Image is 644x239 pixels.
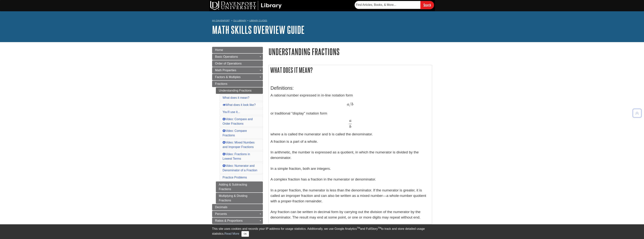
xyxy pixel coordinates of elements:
[349,102,351,107] span: /
[269,65,432,75] h2: What does it mean?
[223,164,257,172] a: Video: Numerator and Denominator of a Fraction
[212,24,305,36] a: Math Skills Overview Guide
[223,141,255,149] a: Video: Mixed Numbes and Improper Fractions
[349,125,351,129] span: b
[269,47,432,56] h1: Understanding Fractions
[420,1,434,9] input: Search
[215,62,242,65] span: Order of Operations
[271,85,430,91] h3: Definitions:
[378,227,381,229] sup: TM
[271,93,430,137] p: A rational number expressed in in-line notation form or traditional "display" notation form where...
[215,82,228,85] span: Fractions
[212,74,263,80] a: Factors & Multiples
[223,110,240,114] a: You'll use it...
[357,227,360,229] sup: TM
[351,102,353,106] span: b
[355,1,434,9] form: Searches DU Library's articles, books, and more
[212,227,432,237] div: This site uses cookies and records your IP address for usage statistics. Additionally, we use Goo...
[223,103,256,106] a: What does it look like?
[216,181,263,192] a: Adding & Subtracting Fractions
[215,219,243,222] span: Ratios & Proportions
[215,75,241,79] span: Factors & Multiples
[215,48,223,52] span: Home
[215,55,238,58] span: Basic Operations
[212,204,263,210] a: Decimals
[349,119,351,123] span: a
[212,211,263,217] a: Percents
[223,176,247,179] a: Practice Problems
[212,54,263,60] a: Basic Operations
[271,139,430,220] p: A fraction is a part of a whole. In arithmetic, the number is expressed as a quotient, in which t...
[212,81,263,87] a: Fractions
[212,60,263,67] a: Order of Operations
[210,1,282,10] img: DU Library
[233,19,246,22] a: DU Library
[212,47,263,53] a: Home
[212,18,432,24] nav: breadcrumb
[215,212,227,215] span: Percents
[223,96,249,99] a: What does it mean?
[347,102,349,106] span: a
[223,129,247,137] a: Video: Compare Fractions
[212,218,263,224] a: Ratios & Proportions
[212,67,263,74] a: Math Properties
[216,193,263,204] a: Multiplying & Dividing Fractions
[215,206,228,209] span: Decimals
[212,19,230,22] a: My Davenport
[631,111,643,116] a: Back to Top
[216,87,263,94] a: Understanding Fractions
[215,69,236,72] span: Math Properties
[223,118,253,125] a: Video: Compare and Order Fractions
[224,232,239,235] a: Read More
[249,19,267,22] a: Library Guides
[241,231,249,237] button: Close
[355,1,420,9] input: Find Articles, Books, & More...
[223,153,250,160] a: Video: Fractions in Lowest Terms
